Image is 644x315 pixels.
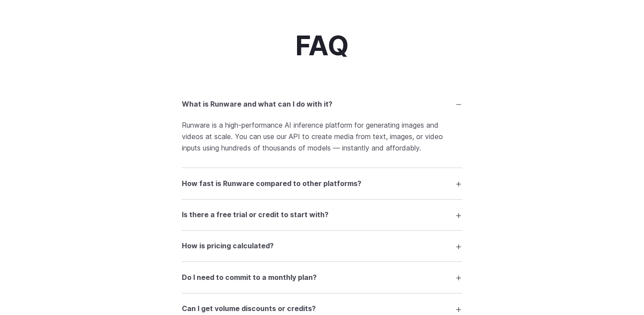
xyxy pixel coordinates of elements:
[182,207,462,223] summary: Is there a free trial or credit to start with?
[182,238,462,254] summary: How is pricing calculated?
[182,120,462,154] p: Runware is a high-performance AI inference platform for generating images and videos at scale. Yo...
[182,272,317,283] h3: Do I need to commit to a monthly plan?
[182,175,462,192] summary: How fast is Runware compared to other platforms?
[182,269,462,286] summary: Do I need to commit to a monthly plan?
[182,96,462,113] summary: What is Runware and what can I do with it?
[182,178,361,190] h3: How fast is Runware compared to other platforms?
[182,209,329,221] h3: Is there a free trial or credit to start with?
[182,99,333,110] h3: What is Runware and what can I do with it?
[182,303,316,315] h3: Can I get volume discounts or credits?
[182,240,274,252] h3: How is pricing calculated?
[295,31,349,61] h2: FAQ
